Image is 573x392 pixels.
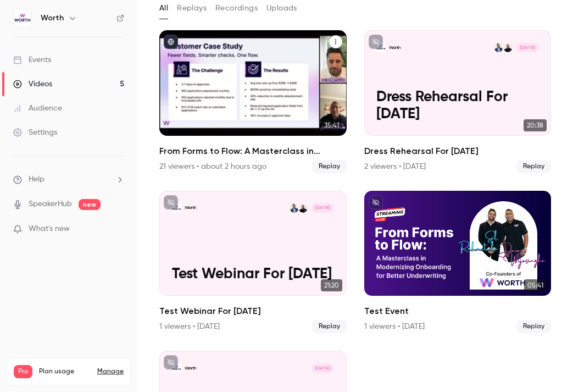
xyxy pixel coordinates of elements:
h6: Worth [41,13,64,24]
a: 05:41Test Event1 viewers • [DATE]Replay [364,191,552,334]
p: Worth [185,205,196,211]
span: Help [29,174,44,185]
span: [DATE] [311,363,334,373]
p: Test Webinar For [DATE] [172,266,334,283]
span: new [79,199,101,210]
span: [DATE] [311,203,334,213]
a: 35:41From Forms to Flow: A Masterclass in Modernizing Onboarding for Better Underwriting21 viewer... [159,30,347,173]
div: 1 viewers • [DATE] [159,321,220,332]
img: Devon Wijesinghe [298,203,308,213]
button: unpublished [164,355,178,369]
img: Sal Rehmetullah [290,203,299,213]
span: 05:41 [524,279,547,291]
li: Dress Rehearsal For Sept. 23 2025 [364,30,552,173]
span: 35:41 [321,119,342,131]
h2: Test Webinar For [DATE] [159,305,347,318]
a: SpeakerHub [29,198,72,210]
a: Dress Rehearsal For Sept. 23 2025WorthDevon WijesingheSal Rehmetullah[DATE]Dress Rehearsal For [D... [364,30,552,173]
a: Test Webinar For Sept. 23WorthDevon WijesingheSal Rehmetullah[DATE]Test Webinar For [DATE]21:20Te... [159,191,347,334]
p: Worth [389,45,400,51]
span: [DATE] [516,43,538,52]
li: Test Event [364,191,552,334]
span: What's new [29,223,70,235]
li: From Forms to Flow: A Masterclass in Modernizing Onboarding for Better Underwriting [159,30,347,173]
div: 2 viewers • [DATE] [364,161,426,172]
div: Events [13,54,51,65]
p: Worth [185,365,196,372]
div: 21 viewers • about 2 hours ago [159,161,266,172]
img: Devon Wijesinghe [503,43,513,52]
button: unpublished [369,195,383,209]
div: Videos [13,79,52,90]
h2: Dress Rehearsal For [DATE] [364,145,552,158]
span: Replay [312,320,347,333]
p: Dress Rehearsal For [DATE] [376,89,538,123]
span: Pro [14,365,32,378]
img: Worth [14,9,31,27]
h2: From Forms to Flow: A Masterclass in Modernizing Onboarding for Better Underwriting [159,145,347,158]
li: help-dropdown-opener [13,174,124,185]
div: 1 viewers • [DATE] [364,321,425,332]
span: 21:20 [321,279,342,291]
img: Sal Rehmetullah [494,43,503,52]
h2: Test Event [364,305,552,318]
span: Replay [516,320,551,333]
button: unpublished [164,195,178,209]
li: Test Webinar For Sept. 23 [159,191,347,334]
span: Replay [312,160,347,173]
button: unpublished [369,35,383,49]
span: 20:38 [524,119,547,131]
div: Settings [13,127,57,138]
span: Plan usage [39,367,91,376]
a: Manage [97,367,124,376]
div: Audience [13,103,62,114]
button: published [164,35,178,49]
span: Replay [516,160,551,173]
